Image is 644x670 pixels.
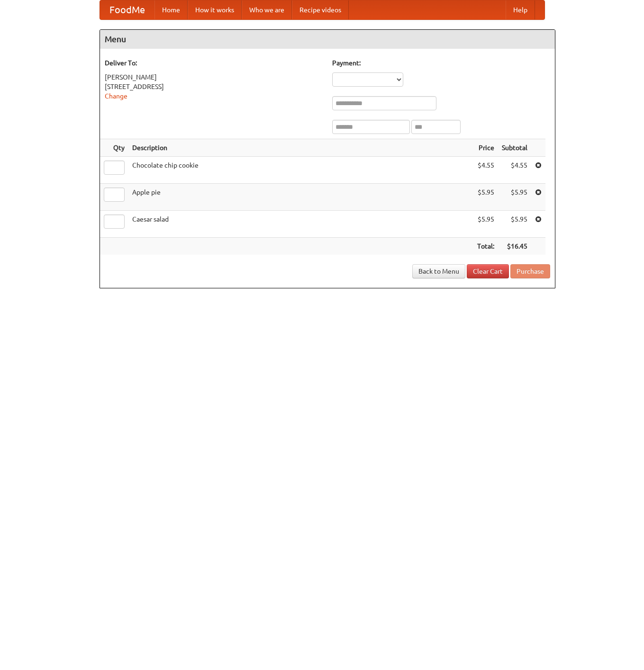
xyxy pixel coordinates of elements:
[105,58,323,68] h5: Deliver To:
[473,184,498,211] td: $5.95
[473,211,498,238] td: $5.95
[100,0,154,19] a: FoodMe
[242,0,292,19] a: Who we are
[467,264,509,278] a: Clear Cart
[154,0,188,19] a: Home
[498,211,531,238] td: $5.95
[128,211,473,238] td: Caesar salad
[100,30,555,49] h4: Menu
[128,184,473,211] td: Apple pie
[412,264,465,278] a: Back to Menu
[100,139,128,157] th: Qty
[498,157,531,184] td: $4.55
[498,139,531,157] th: Subtotal
[473,139,498,157] th: Price
[105,92,127,100] a: Change
[292,0,349,19] a: Recipe videos
[105,72,323,82] div: [PERSON_NAME]
[498,184,531,211] td: $5.95
[188,0,242,19] a: How it works
[128,157,473,184] td: Chocolate chip cookie
[128,139,473,157] th: Description
[332,58,550,68] h5: Payment:
[473,238,498,255] th: Total:
[473,157,498,184] td: $4.55
[506,0,535,19] a: Help
[105,82,323,91] div: [STREET_ADDRESS]
[498,238,531,255] th: $16.45
[510,264,550,278] button: Purchase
